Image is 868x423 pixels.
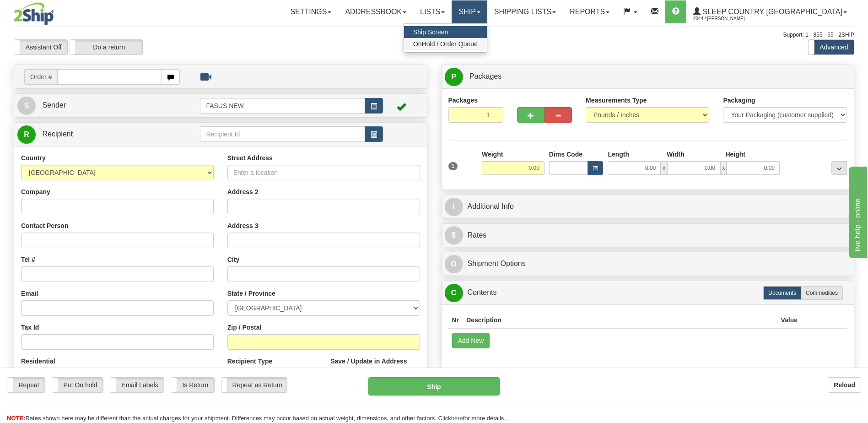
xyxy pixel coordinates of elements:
[847,165,867,258] iframe: chat widget
[445,226,851,245] a: $Rates
[763,286,801,300] label: Documents
[801,286,843,300] label: Commodities
[448,162,458,170] span: 1
[693,14,762,23] span: 2044 / [PERSON_NAME]
[831,161,847,175] div: ...
[777,312,801,329] th: Value
[14,2,54,25] img: logo2044.jpg
[563,0,616,23] a: Reports
[17,125,180,144] a: R Recipient
[487,0,563,23] a: Shipping lists
[448,96,478,105] label: Packages
[452,0,487,23] a: Ship
[404,38,487,50] a: OnHold / Order Queue
[200,98,365,114] input: Sender Id
[448,312,463,329] th: Nr
[701,8,842,16] span: Sleep Country [GEOGRAPHIC_DATA]
[21,357,55,366] label: Residential
[7,378,45,392] label: Repeat
[586,96,647,105] label: Measurements Type
[452,333,490,348] button: Add New
[686,0,854,23] a: Sleep Country [GEOGRAPHIC_DATA] 2044 / [PERSON_NAME]
[413,40,478,48] span: OnHold / Order Queue
[227,187,259,196] label: Address 2
[21,153,46,163] label: Country
[17,125,36,144] span: R
[110,378,164,392] label: Email Labels
[7,5,85,16] div: live help - online
[42,130,73,138] span: Recipient
[549,150,582,159] label: Dims Code
[445,68,463,86] span: P
[227,323,262,332] label: Zip / Postal
[227,357,273,366] label: Recipient Type
[445,226,463,244] span: $
[330,357,420,375] label: Save / Update in Address Book
[21,187,50,196] label: Company
[828,377,861,393] button: Reload
[482,150,503,159] label: Weight
[227,153,273,163] label: Street Address
[469,72,501,80] span: Packages
[463,312,777,329] th: Description
[227,221,259,230] label: Address 3
[227,165,420,180] input: Enter a location
[14,40,67,54] label: Assistant Off
[809,40,854,54] label: Advanced
[445,255,851,273] a: OShipment Options
[720,161,727,175] span: x
[723,96,755,105] label: Packaging
[21,255,35,264] label: Tel #
[283,0,338,23] a: Settings
[221,378,287,392] label: Repeat as Return
[70,40,142,54] label: Do a return
[52,378,103,392] label: Put On hold
[368,377,499,396] button: Ship
[171,378,214,392] label: Is Return
[451,415,463,422] a: here
[725,150,745,159] label: Height
[445,67,851,86] a: P Packages
[24,69,57,85] span: Order #
[17,97,36,115] span: S
[413,0,452,23] a: Lists
[661,161,667,175] span: x
[21,221,68,230] label: Contact Person
[445,197,851,216] a: IAdditional Info
[413,28,448,36] span: Ship Screen
[445,198,463,216] span: I
[667,150,685,159] label: Width
[834,381,855,389] b: Reload
[445,283,851,302] a: CContents
[404,26,487,38] a: Ship Screen
[7,415,25,422] span: NOTE:
[445,284,463,302] span: C
[338,0,413,23] a: Addressbook
[17,96,200,115] a: S Sender
[608,150,629,159] label: Length
[42,101,66,109] span: Sender
[21,323,39,332] label: Tax Id
[445,255,463,273] span: O
[21,289,38,298] label: Email
[14,31,854,39] div: Support: 1 - 855 - 55 - 2SHIP
[227,255,239,264] label: City
[227,289,275,298] label: State / Province
[200,126,365,142] input: Recipient Id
